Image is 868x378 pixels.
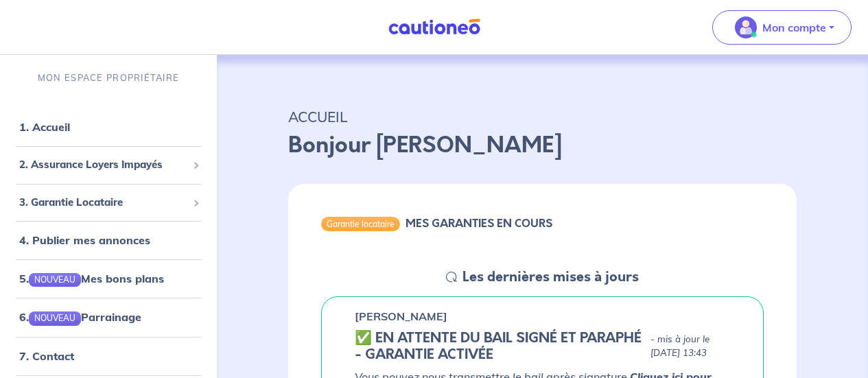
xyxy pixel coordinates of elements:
[735,16,757,38] img: illu_account_valid_menu.svg
[406,217,552,230] h6: MES GARANTIES EN COURS
[355,308,447,324] p: [PERSON_NAME]
[19,195,187,211] span: 3. Garantie Locataire
[5,303,211,331] div: 6.NOUVEAUParrainage
[19,233,150,247] a: 4. Publier mes annonces
[712,10,852,45] button: illu_account_valid_menu.svgMon compte
[19,310,141,324] a: 6.NOUVEAUParrainage
[5,113,211,141] div: 1. Accueil
[462,269,639,285] h5: Les dernières mises à jours
[5,265,211,292] div: 5.NOUVEAUMes bons plans
[288,104,797,129] p: ACCUEIL
[5,152,211,178] div: 2. Assurance Loyers Impayés
[19,120,70,134] a: 1. Accueil
[5,342,211,370] div: 7. Contact
[19,349,74,363] a: 7. Contact
[762,19,826,36] p: Mon compte
[19,272,164,285] a: 5.NOUVEAUMes bons plans
[19,157,187,173] span: 2. Assurance Loyers Impayés
[38,71,179,84] p: MON ESPACE PROPRIÉTAIRE
[355,330,730,363] div: state: CONTRACT-SIGNED, Context: IN-LANDLORD,IS-GL-CAUTION-IN-LANDLORD
[288,129,797,162] p: Bonjour [PERSON_NAME]
[5,189,211,216] div: 3. Garantie Locataire
[321,217,400,231] div: Garantie locataire
[355,330,644,363] h5: ✅️️️ EN ATTENTE DU BAIL SIGNÉ ET PARAPHÉ - GARANTIE ACTIVÉE
[5,226,211,254] div: 4. Publier mes annonces
[383,19,486,36] img: Cautioneo
[650,333,730,360] p: - mis à jour le [DATE] 13:43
